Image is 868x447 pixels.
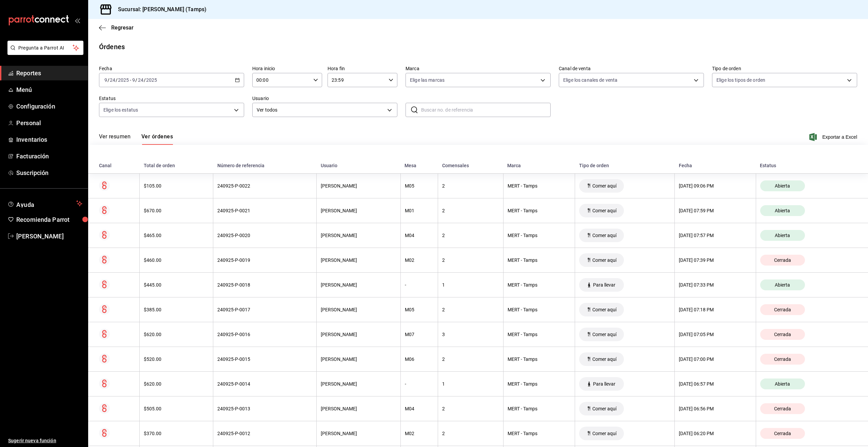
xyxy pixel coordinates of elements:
div: 240925-P-0015 [217,356,312,362]
div: [DATE] 09:06 PM [679,183,752,189]
label: Canal de venta [559,66,704,71]
div: 2 [442,233,499,238]
span: Comer aquí [590,257,619,263]
div: 240925-P-0017 [217,307,312,312]
div: $620.00 [144,332,209,337]
div: [PERSON_NAME] [321,183,396,189]
div: $370.00 [144,431,209,436]
button: Ver resumen [99,133,131,145]
div: 3 [442,332,499,337]
div: Tipo de orden [579,163,671,168]
div: $505.00 [144,406,209,411]
span: Reportes [16,69,82,78]
span: Regresar [111,24,134,31]
label: Hora inicio [252,66,322,71]
span: Abierta [772,282,793,288]
div: 2 [442,257,499,263]
div: MERT - Tamps [508,356,571,362]
label: Fecha [99,66,244,71]
a: Pregunta a Parrot AI [5,49,83,56]
div: M05 [405,183,434,189]
label: Usuario [252,96,397,101]
div: Fecha [679,163,752,168]
span: Facturación [16,152,82,161]
div: [DATE] 07:05 PM [679,332,752,337]
div: Mesa [405,163,434,168]
div: Marca [507,163,571,168]
label: Marca [406,66,551,71]
div: MERT - Tamps [508,233,571,238]
span: Comer aquí [590,431,619,436]
div: MERT - Tamps [508,282,571,288]
input: -- [104,77,107,83]
div: 240925-P-0022 [217,183,312,189]
input: -- [110,77,116,83]
div: Comensales [442,163,499,168]
div: M01 [405,208,434,213]
span: Cerrada [771,406,794,411]
div: MERT - Tamps [508,307,571,312]
div: 240925-P-0013 [217,406,312,411]
span: Pregunta a Parrot AI [18,44,73,52]
input: -- [132,77,135,83]
div: 2 [442,208,499,213]
div: MERT - Tamps [508,208,571,213]
div: [PERSON_NAME] [321,356,396,362]
button: Ver órdenes [141,133,173,145]
div: 1 [442,381,499,387]
span: Abierta [772,233,793,238]
span: / [107,77,110,83]
span: Cerrada [771,356,794,362]
div: MERT - Tamps [508,381,571,387]
div: M07 [405,332,434,337]
span: Comer aquí [590,332,619,337]
div: Usuario [321,163,396,168]
div: [DATE] 06:56 PM [679,406,752,411]
div: 240925-P-0020 [217,233,312,238]
span: Abierta [772,381,793,387]
div: M02 [405,431,434,436]
span: / [144,77,146,83]
div: Total de orden [144,163,209,168]
div: [PERSON_NAME] [321,233,396,238]
div: Órdenes [99,42,125,52]
div: Estatus [760,163,857,168]
div: 1 [442,282,499,288]
div: - [405,381,434,387]
span: Recomienda Parrot [16,215,82,224]
div: 2 [442,356,499,362]
div: Número de referencia [217,163,313,168]
div: [DATE] 07:00 PM [679,356,752,362]
button: Exportar a Excel [811,133,857,141]
span: Abierta [772,183,793,189]
span: [PERSON_NAME] [16,232,82,241]
div: MERT - Tamps [508,431,571,436]
div: $385.00 [144,307,209,312]
div: [DATE] 06:57 PM [679,381,752,387]
div: 2 [442,406,499,411]
input: -- [138,77,144,83]
div: M02 [405,257,434,263]
button: Regresar [99,24,134,31]
div: M04 [405,233,434,238]
button: open_drawer_menu [75,18,80,23]
div: 2 [442,183,499,189]
span: Inventarios [16,135,82,144]
div: MERT - Tamps [508,257,571,263]
div: 240925-P-0014 [217,381,312,387]
div: [PERSON_NAME] [321,208,396,213]
div: navigation tabs [99,133,173,145]
div: MERT - Tamps [508,183,571,189]
input: ---- [118,77,129,83]
span: Menú [16,85,82,94]
span: Elige los estatus [103,106,138,113]
div: M06 [405,356,434,362]
span: Cerrada [771,332,794,337]
div: M04 [405,406,434,411]
span: Elige las marcas [410,77,445,83]
span: Comer aquí [590,233,619,238]
span: / [116,77,118,83]
span: Para llevar [590,282,618,288]
span: - [130,77,131,83]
